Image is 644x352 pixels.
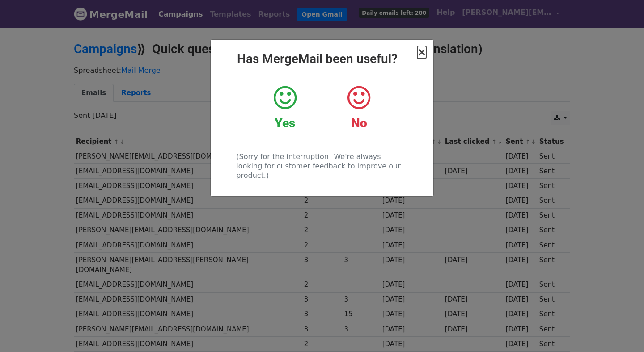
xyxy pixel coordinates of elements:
span: × [417,46,426,59]
h2: Has MergeMail been useful? [218,51,426,67]
iframe: Chat Widget [599,309,644,352]
strong: No [351,116,367,130]
strong: Yes [275,116,295,130]
p: (Sorry for the interruption! We're always looking for customer feedback to improve our product.) [236,152,407,180]
a: Yes [255,84,315,131]
a: No [329,84,389,131]
button: Close [417,47,426,58]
